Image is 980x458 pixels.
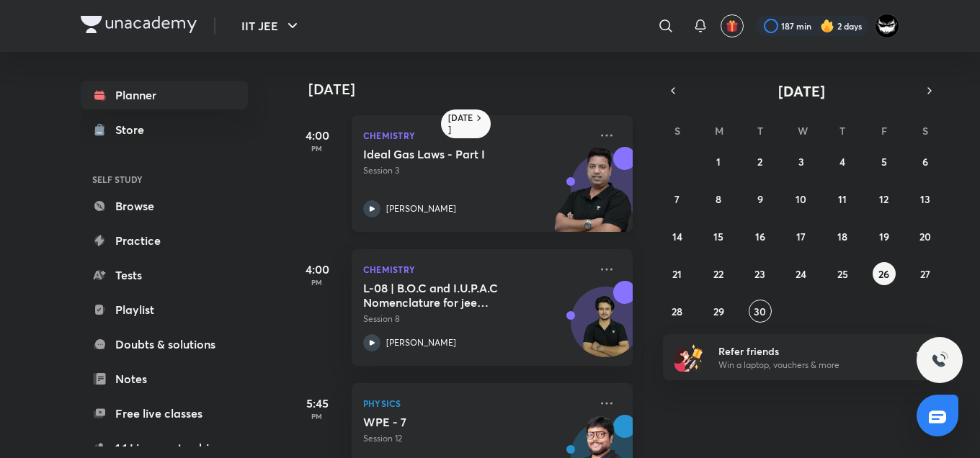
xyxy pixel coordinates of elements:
[875,14,899,38] img: ARSH Khan
[749,187,772,210] button: September 9, 2025
[879,192,888,206] abbr: September 12, 2025
[837,230,847,243] abbr: September 18, 2025
[920,192,930,206] abbr: September 13, 2025
[288,278,346,287] p: PM
[553,147,633,246] img: unacademy
[81,399,248,428] a: Free live classes
[831,187,854,210] button: September 11, 2025
[754,267,765,281] abbr: September 23, 2025
[914,187,937,210] button: September 13, 2025
[726,19,739,32] img: avatar
[718,359,896,372] p: Win a laptop, vouchers & more
[796,192,806,206] abbr: September 10, 2025
[308,81,647,98] h4: [DATE]
[363,432,589,445] p: Session 12
[790,225,813,248] button: September 17, 2025
[707,300,730,323] button: September 29, 2025
[81,81,248,109] a: Planner
[749,300,772,323] button: September 30, 2025
[878,267,889,281] abbr: September 26, 2025
[757,155,762,169] abbr: September 2, 2025
[713,230,723,243] abbr: September 15, 2025
[81,167,248,192] h6: SELF STUDY
[81,330,248,359] a: Doubts & solutions
[288,261,346,278] h5: 4:00
[81,16,197,33] img: Company Logo
[716,192,721,206] abbr: September 8, 2025
[81,16,197,37] a: Company Logo
[674,192,680,206] abbr: September 7, 2025
[288,412,346,421] p: PM
[749,225,772,248] button: September 16, 2025
[749,262,772,285] button: September 23, 2025
[363,415,543,429] h5: WPE - 7
[81,226,248,255] a: Practice
[713,305,724,318] abbr: September 29, 2025
[386,336,456,349] p: [PERSON_NAME]
[672,305,682,318] abbr: September 28, 2025
[81,115,248,144] a: Store
[778,81,825,101] span: [DATE]
[666,187,689,210] button: September 7, 2025
[749,150,772,173] button: September 2, 2025
[790,150,813,173] button: September 3, 2025
[798,155,804,169] abbr: September 3, 2025
[931,351,948,369] img: ttu
[363,313,589,325] p: Session 8
[914,262,937,285] button: September 27, 2025
[790,187,813,210] button: September 10, 2025
[288,395,346,412] h5: 5:45
[718,343,896,359] h6: Refer friends
[707,262,730,285] button: September 22, 2025
[81,192,248,220] a: Browse
[363,281,543,310] h5: L-08 | B.O.C and I.U.P.A.C Nomenclature for jee Advanced 2027
[81,261,248,289] a: Tests
[81,295,248,324] a: Playlist
[839,124,845,138] abbr: Thursday
[873,187,896,210] button: September 12, 2025
[922,155,928,169] abbr: September 6, 2025
[672,267,682,281] abbr: September 21, 2025
[920,267,930,281] abbr: September 27, 2025
[796,267,806,281] abbr: September 24, 2025
[363,261,589,278] p: Chemistry
[922,124,928,138] abbr: Saturday
[715,124,723,138] abbr: Monday
[707,187,730,210] button: September 8, 2025
[672,230,682,243] abbr: September 14, 2025
[571,295,641,364] img: Avatar
[831,262,854,285] button: September 25, 2025
[837,267,848,281] abbr: September 25, 2025
[790,262,813,285] button: September 24, 2025
[755,230,765,243] abbr: September 16, 2025
[796,230,806,243] abbr: September 17, 2025
[839,155,845,169] abbr: September 4, 2025
[881,124,887,138] abbr: Friday
[881,155,887,169] abbr: September 5, 2025
[674,124,680,138] abbr: Sunday
[820,19,834,33] img: streak
[879,230,889,243] abbr: September 19, 2025
[115,121,153,138] div: Store
[363,164,589,177] p: Session 3
[838,192,847,206] abbr: September 11, 2025
[713,267,723,281] abbr: September 22, 2025
[798,124,808,138] abbr: Wednesday
[914,225,937,248] button: September 20, 2025
[873,225,896,248] button: September 19, 2025
[363,127,589,144] p: Chemistry
[233,12,310,40] button: IIT JEE
[707,150,730,173] button: September 1, 2025
[757,192,763,206] abbr: September 9, 2025
[674,343,703,372] img: referral
[81,364,248,393] a: Notes
[716,155,721,169] abbr: September 1, 2025
[288,127,346,144] h5: 4:00
[831,225,854,248] button: September 18, 2025
[363,395,589,412] p: Physics
[363,147,543,161] h5: Ideal Gas Laws - Part I
[721,14,744,37] button: avatar
[683,81,919,101] button: [DATE]
[873,262,896,285] button: September 26, 2025
[831,150,854,173] button: September 4, 2025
